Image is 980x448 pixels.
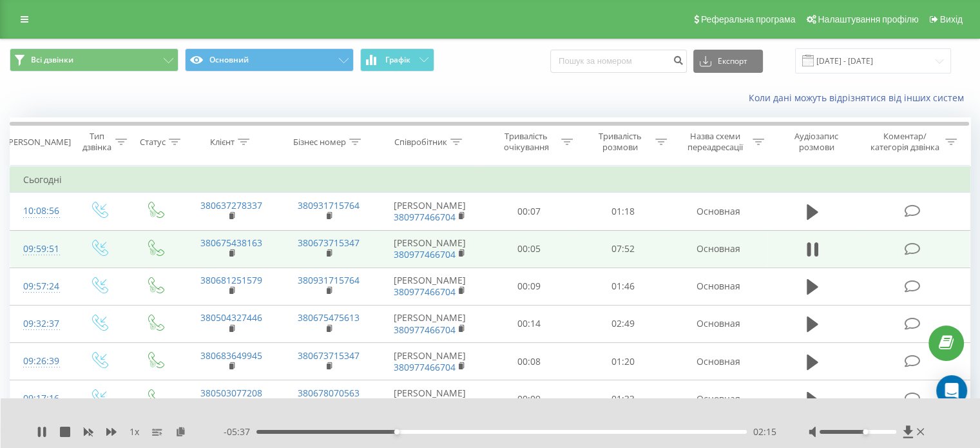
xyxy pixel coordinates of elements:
td: [PERSON_NAME] [378,268,483,305]
a: 380683649945 [200,349,262,362]
a: 380977466704 [394,324,456,336]
div: Accessibility label [394,429,399,434]
a: 380977466704 [394,248,456,260]
td: 01:20 [576,343,669,380]
div: Назва схеми переадресації [682,131,749,153]
span: - 05:37 [224,425,256,438]
div: Статус [140,137,166,148]
input: Пошук за номером [550,50,687,73]
div: Співробітник [394,137,447,148]
button: Експорт [693,50,763,73]
button: Всі дзвінки [10,48,178,72]
td: Основная [669,230,767,268]
a: 380977466704 [394,211,456,223]
a: 380675438163 [200,237,262,249]
button: Основний [185,48,354,72]
a: 380681251579 [200,274,262,286]
div: Аудіозапис розмови [779,131,854,153]
div: [PERSON_NAME] [6,137,71,148]
div: 09:59:51 [23,237,57,262]
td: Сьогодні [10,167,970,193]
td: 01:33 [576,380,669,418]
span: Вихід [940,14,963,24]
td: 02:49 [576,305,669,342]
td: 01:18 [576,193,669,230]
a: 380931715764 [298,274,360,286]
td: 00:09 [483,380,576,418]
a: 380931715764 [298,199,360,211]
td: Основная [669,380,767,418]
a: 380503077208 [200,387,262,399]
button: Графік [360,48,434,72]
td: 00:05 [483,230,576,268]
td: [PERSON_NAME] [378,230,483,268]
div: 09:17:16 [23,386,57,411]
td: 01:46 [576,268,669,305]
td: 00:09 [483,268,576,305]
a: 380673715347 [298,237,360,249]
div: 09:32:37 [23,311,57,336]
span: Всі дзвінки [31,55,73,65]
td: [PERSON_NAME] [378,193,483,230]
a: 380977466704 [394,361,456,373]
a: 380504327446 [200,311,262,324]
div: Тривалість розмови [588,131,652,153]
td: Основная [669,193,767,230]
td: 00:08 [483,343,576,380]
span: Реферальна програма [701,14,796,24]
a: 380675475613 [298,311,360,324]
span: 1 x [130,425,139,438]
td: [PERSON_NAME] [378,305,483,342]
div: Тривалість очікування [494,131,559,153]
td: [PERSON_NAME] [378,343,483,380]
td: 00:14 [483,305,576,342]
td: [PERSON_NAME] [378,380,483,418]
span: Налаштування профілю [818,14,918,24]
a: 380637278337 [200,199,262,211]
span: 02:15 [753,425,776,438]
div: Клієнт [210,137,235,148]
a: Коли дані можуть відрізнятися вiд інших систем [749,92,970,104]
td: 07:52 [576,230,669,268]
td: Основная [669,268,767,305]
div: Тип дзвінка [81,131,111,153]
div: Бізнес номер [293,137,346,148]
div: Open Intercom Messenger [936,375,967,406]
div: 09:57:24 [23,274,57,299]
div: 10:08:56 [23,199,57,224]
td: Основная [669,305,767,342]
a: 380673715347 [298,349,360,362]
div: Коментар/категорія дзвінка [867,131,942,153]
a: 380678070563 [298,387,360,399]
td: Основная [669,343,767,380]
a: 380977466704 [394,286,456,298]
span: Графік [385,55,410,64]
div: 09:26:39 [23,349,57,374]
td: 00:07 [483,193,576,230]
div: Accessibility label [863,429,868,434]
